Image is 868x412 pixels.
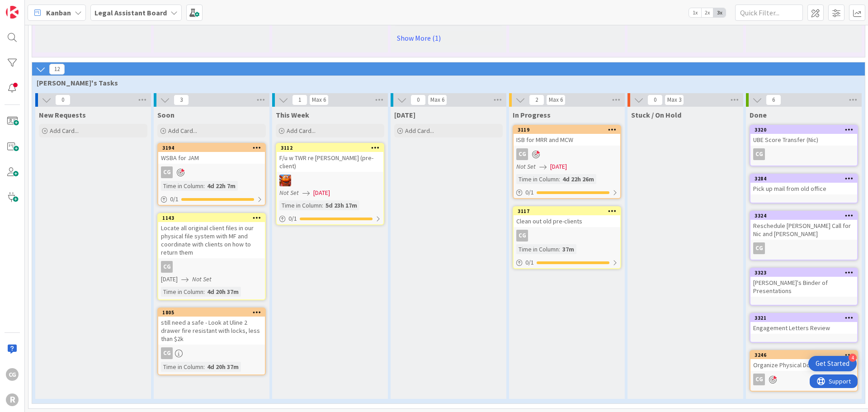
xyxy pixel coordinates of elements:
b: Legal Assistant Board [94,8,167,17]
i: Not Set [279,189,299,197]
div: 3117 [514,207,620,215]
span: Add Card... [405,127,434,135]
div: 3117Clean out old pre-clients [514,207,620,227]
div: 1805 [162,309,265,316]
div: 3194WSBA for JAM [158,144,265,164]
div: 3284Pick up mail from old office [750,175,857,194]
div: CG [750,148,857,160]
div: 3323 [750,269,857,277]
div: 0/1 [158,194,265,205]
div: 3320UBE Score Transfer (Nic) [750,126,857,146]
i: Not Set [516,162,536,170]
div: CG [158,347,265,359]
div: 0/1 [514,257,620,268]
span: Add Card... [287,127,316,135]
div: Time in Column [279,200,322,210]
div: 4d 22h 7m [205,181,238,191]
div: CG [514,148,620,160]
i: Not Set [192,275,212,283]
div: Time in Column [516,174,559,184]
div: Pick up mail from old office [750,183,857,194]
div: CG [161,347,173,359]
span: 1 [292,95,307,105]
span: : [203,181,205,191]
span: [DATE] [550,162,567,171]
div: 3119ISB for MRR and MCW [514,126,620,146]
span: : [203,287,205,297]
span: [DATE] [161,275,178,284]
span: 0 / 1 [288,214,297,223]
div: Time in Column [516,244,559,254]
span: 0 / 1 [525,258,534,267]
div: Time in Column [161,181,203,191]
span: 1x [689,8,701,17]
div: 3246 [755,352,857,358]
div: 3119 [514,126,620,134]
div: Max 6 [312,98,326,102]
div: Max 6 [549,98,563,102]
span: 0 [55,95,71,105]
input: Quick Filter... [735,5,803,21]
div: 3320 [755,127,857,133]
span: 0 / 1 [170,194,179,204]
div: 3284 [750,175,857,183]
span: New Requests [39,110,86,119]
div: CG [516,230,528,242]
span: This Week [276,110,309,119]
div: 3324Reschedule [PERSON_NAME] Call for Nic and [PERSON_NAME] [750,212,857,240]
span: Support [19,1,41,12]
div: 1143 [162,215,265,221]
div: 0/1 [277,213,383,224]
span: Done [750,110,767,119]
div: 4d 20h 37m [205,287,241,297]
div: Reschedule [PERSON_NAME] Call for Nic and [PERSON_NAME] [750,220,857,240]
span: [DATE] [313,188,330,198]
div: [PERSON_NAME]'s Binder of Presentations [750,277,857,297]
span: Add Card... [168,127,197,135]
span: Casandra's Tasks [37,78,854,87]
div: 5d 23h 17m [323,200,359,210]
span: 0 [410,95,426,105]
div: 3323 [755,270,857,276]
span: : [322,200,323,210]
div: WSBA for JAM [158,152,265,164]
div: Locate all original client files in our physical file system with MF and coordinate with clients ... [158,222,265,258]
div: 3321 [750,314,857,322]
span: Soon [157,110,175,119]
div: Max 6 [430,98,444,102]
span: Stuck / On Hold [631,110,681,119]
div: UBE Score Transfer (Nic) [750,134,857,146]
div: 3321 [755,315,857,321]
div: 3194 [162,145,265,151]
div: 3246Organize Physical Docs for Clients [750,351,857,371]
div: 3246 [750,351,857,359]
span: : [559,244,560,254]
span: : [559,174,560,184]
div: 4d 20h 37m [205,362,241,372]
div: 3284 [755,175,857,182]
div: 3324 [750,212,857,220]
div: 3323[PERSON_NAME]'s Binder of Presentations [750,269,857,297]
div: Time in Column [161,362,203,372]
div: still need a safe - Look at Uline 2 drawer fire resistant with locks, less than $2k [158,317,265,345]
div: CG [516,148,528,160]
div: 4d 22h 26m [560,174,596,184]
div: CG [161,261,173,273]
span: 12 [49,64,65,75]
span: 0 [647,95,663,105]
div: Clean out old pre-clients [514,215,620,227]
div: 37m [560,244,576,254]
div: Get Started [816,359,849,368]
div: 3112F/u w TWR re [PERSON_NAME] (pre-client) [277,144,383,172]
div: Engagement Letters Review [750,322,857,334]
div: CG [158,166,265,178]
span: 2 [529,95,544,105]
span: Today [394,110,415,119]
div: CG [161,166,173,178]
div: 1805 [158,308,265,317]
a: Show More (1) [394,31,503,45]
div: CG [6,368,19,381]
div: 3320 [750,126,857,134]
span: 3 [174,95,189,105]
div: Organize Physical Docs for Clients [750,359,857,371]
